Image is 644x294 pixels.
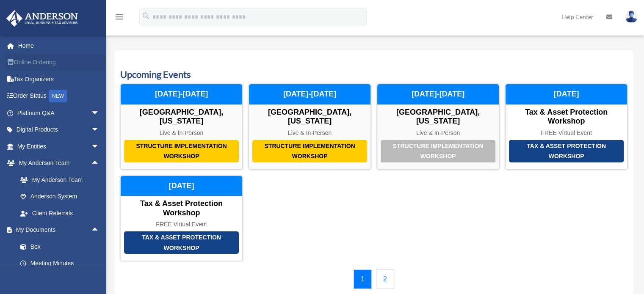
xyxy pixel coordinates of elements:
[6,104,112,121] a: Platinum Q&Aarrow_drop_down
[509,140,624,162] div: Tax & Asset Protection Workshop
[6,155,112,172] a: My Anderson Teamarrow_drop_up
[91,121,108,139] span: arrow_drop_down
[121,176,242,196] div: [DATE]
[114,12,124,22] i: menu
[506,129,627,137] div: FREE Virtual Event
[377,84,499,104] div: [DATE]-[DATE]
[12,255,112,272] a: Meeting Minutes
[6,88,112,105] a: Order StatusNEW
[120,68,627,81] h3: Upcoming Events
[377,84,499,169] a: Structure Implementation Workshop [GEOGRAPHIC_DATA], [US_STATE] Live & In-Person [DATE]-[DATE]
[12,205,112,222] a: Client Referrals
[121,108,242,126] div: [GEOGRAPHIC_DATA], [US_STATE]
[249,108,370,126] div: [GEOGRAPHIC_DATA], [US_STATE]
[6,71,112,88] a: Tax Organizers
[120,84,243,169] a: Structure Implementation Workshop [GEOGRAPHIC_DATA], [US_STATE] Live & In-Person [DATE]-[DATE]
[91,155,108,172] span: arrow_drop_up
[625,11,638,23] img: User Pic
[376,269,394,289] a: 2
[377,129,499,137] div: Live & In-Person
[91,104,108,122] span: arrow_drop_down
[91,222,108,239] span: arrow_drop_up
[114,15,124,22] a: menu
[12,171,112,188] a: My Anderson Team
[381,140,495,162] div: Structure Implementation Workshop
[6,37,112,54] a: Home
[505,84,627,169] a: Tax & Asset Protection Workshop Tax & Asset Protection Workshop FREE Virtual Event [DATE]
[506,84,627,104] div: [DATE]
[121,199,242,217] div: Tax & Asset Protection Workshop
[4,10,80,27] img: Anderson Advisors Platinum Portal
[124,231,239,254] div: Tax & Asset Protection Workshop
[249,84,370,104] div: [DATE]-[DATE]
[354,269,372,289] a: 1
[506,108,627,126] div: Tax & Asset Protection Workshop
[141,11,151,21] i: search
[249,129,370,137] div: Live & In-Person
[252,140,367,162] div: Structure Implementation Workshop
[121,129,242,137] div: Live & In-Person
[120,176,243,261] a: Tax & Asset Protection Workshop Tax & Asset Protection Workshop FREE Virtual Event [DATE]
[121,84,242,104] div: [DATE]-[DATE]
[12,238,112,255] a: Box
[249,84,371,169] a: Structure Implementation Workshop [GEOGRAPHIC_DATA], [US_STATE] Live & In-Person [DATE]-[DATE]
[91,138,108,155] span: arrow_drop_down
[6,54,112,71] a: Online Ordering
[6,138,112,155] a: My Entitiesarrow_drop_down
[6,121,112,138] a: Digital Productsarrow_drop_down
[121,221,242,228] div: FREE Virtual Event
[377,108,499,126] div: [GEOGRAPHIC_DATA], [US_STATE]
[124,140,239,162] div: Structure Implementation Workshop
[12,188,112,205] a: Anderson System
[6,222,112,239] a: My Documentsarrow_drop_up
[49,90,67,102] div: NEW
